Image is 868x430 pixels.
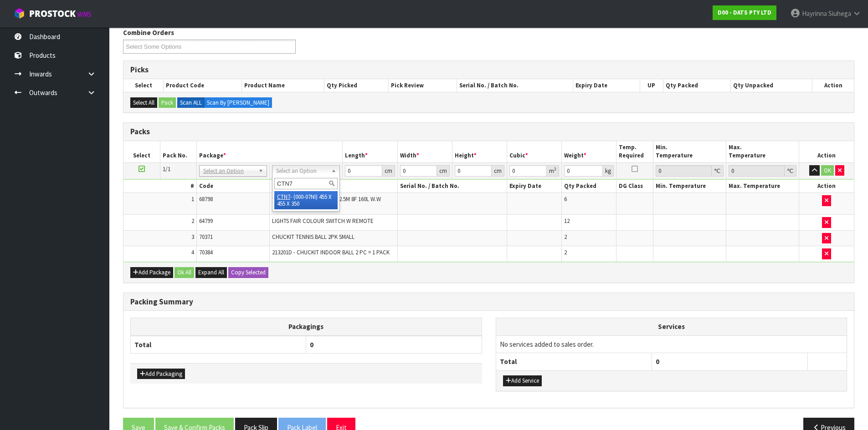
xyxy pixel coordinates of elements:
span: Select an Option [276,166,328,177]
span: 6 [564,195,567,203]
label: Scan By [PERSON_NAME] [204,97,272,108]
span: Select an Option [203,166,255,177]
span: 12 [564,217,570,225]
div: ℃ [785,165,796,177]
button: Add Packaging [137,369,185,379]
th: Min. Temperature [653,180,726,193]
th: Max. Temperature [726,180,799,193]
th: Length [343,141,397,162]
th: Qty Packed [663,79,730,92]
th: Qty Unpacked [730,79,812,92]
button: Add Service [503,375,542,386]
th: UP [640,79,663,92]
span: 64799 [199,217,213,225]
li: - (000-07NI) 455 X 455 X 350 [274,191,338,209]
span: 0 [656,357,659,366]
th: Serial No. / Batch No. [397,180,507,193]
th: Action [812,79,854,92]
div: cm [382,165,395,177]
th: Packagings [131,318,482,336]
span: Siuhega [828,9,851,18]
button: Copy Selected [228,267,268,278]
th: Min. Temperature [653,141,726,162]
div: kg [603,165,614,177]
td: No services added to sales order. [496,335,847,353]
th: Weight [562,141,616,162]
strong: D00 - DATS PTY LTD [718,9,771,16]
span: 1/1 [163,165,170,173]
th: Qty Picked [324,79,389,92]
span: 70371 [199,233,213,241]
label: Scan ALL [177,97,205,108]
div: cm [437,165,450,177]
th: Total [496,353,652,370]
th: Pack No. [160,141,196,162]
th: DG Class [616,180,653,193]
h3: Packing Summary [130,298,847,306]
label: Combine Orders [123,28,174,37]
button: Expand All [195,267,227,278]
div: ℃ [712,165,724,177]
span: CHUCKIT TENNIS BALL 2PK SMALL [272,233,354,241]
span: Hayrinna [802,9,827,18]
div: cm [492,165,504,177]
span: 2 [564,248,567,256]
th: Serial No. / Batch No. [457,79,573,92]
th: Services [496,318,847,335]
span: 2 [191,217,194,225]
span: 68798 [199,195,213,203]
h3: Picks [130,66,847,74]
th: Cubic [507,141,562,162]
button: Pack [159,97,176,108]
th: Code [196,180,269,193]
th: # [123,180,196,193]
th: Action [799,180,854,193]
th: Pick Review [389,79,457,92]
span: LIGHTS FAIR COLOUR SWITCH W REMOTE [272,217,374,225]
th: Product Name [242,79,324,92]
span: 2 [564,233,567,241]
span: 0 [310,340,313,349]
span: 1 [191,195,194,203]
small: WMS [77,10,92,19]
h3: Packs [130,127,847,136]
th: Package [196,141,343,162]
th: Height [452,141,507,162]
span: 3 [191,233,194,241]
th: Action [799,141,854,162]
span: 4 [191,248,194,256]
th: Total [131,336,306,354]
th: Width [397,141,452,162]
span: Expand All [198,268,224,276]
img: cube-alt.png [14,8,25,19]
span: ProStock [29,8,76,20]
div: m [547,165,559,177]
span: 70384 [199,248,213,256]
th: Temp. Required [616,141,653,162]
th: Select [123,141,160,162]
th: Expiry Date [573,79,640,92]
span: 213201D - CHUCKIT INDOOR BALL 2 PC = 1 PACK [272,248,390,256]
span: LIGHT NET SOLAR/USB 1.6X2.5M 8F 160L W.W CONNECTABLE [272,195,381,211]
a: D00 - DATS PTY LTD [713,5,776,20]
em: CTN7 [277,193,290,201]
button: Select All [130,97,157,108]
th: Qty Packed [562,180,616,193]
th: Max. Temperature [726,141,799,162]
sup: 3 [554,166,556,172]
th: Select [123,79,164,92]
th: Product Code [164,79,242,92]
th: Expiry Date [507,180,562,193]
button: Ok All [175,267,194,278]
th: Name [270,180,398,193]
button: Add Package [130,267,173,278]
button: OK [821,165,834,176]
